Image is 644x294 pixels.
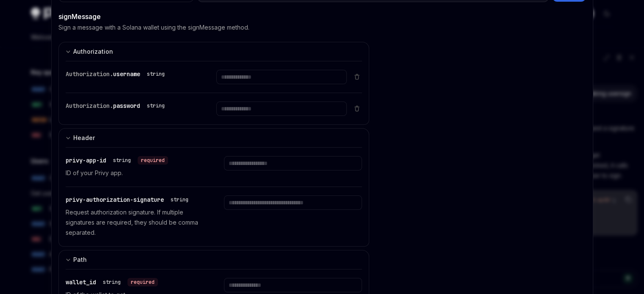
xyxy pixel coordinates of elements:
[66,70,168,78] div: Authorization.username
[66,195,192,204] div: privy-authorization-signature
[66,207,204,238] p: Request authorization signature. If multiple signatures are required, they should be comma separa...
[73,255,87,265] div: Path
[66,156,168,165] div: privy-app-id
[66,157,106,164] span: privy-app-id
[58,11,370,22] div: signMessage
[113,70,140,78] span: username
[147,71,165,77] div: string
[58,250,370,269] button: expand input section
[66,196,164,203] span: privy-authorization-signature
[147,102,165,109] div: string
[66,102,113,110] span: Authorization.
[113,102,140,110] span: password
[58,128,370,147] button: expand input section
[138,156,168,165] div: required
[113,157,131,164] div: string
[127,278,158,286] div: required
[58,42,370,61] button: expand input section
[66,278,96,286] span: wallet_id
[73,47,113,57] div: Authorization
[66,102,168,110] div: Authorization.password
[73,133,95,143] div: Header
[66,168,204,178] p: ID of your Privy app.
[103,279,121,286] div: string
[66,278,158,286] div: wallet_id
[171,196,188,203] div: string
[58,23,249,32] p: Sign a message with a Solana wallet using the signMessage method.
[66,70,113,78] span: Authorization.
